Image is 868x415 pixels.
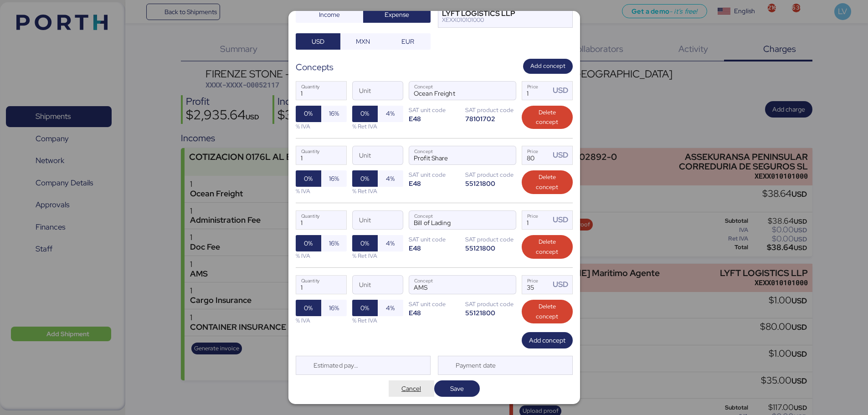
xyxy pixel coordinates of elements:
[352,106,378,122] button: 0%
[409,179,460,188] div: E48
[409,106,460,114] div: SAT unit code
[522,146,550,164] input: Price
[296,61,334,74] div: Concepts
[352,187,403,195] div: % Ret IVA
[296,276,346,294] input: Quantity
[465,179,516,188] div: 55121800
[353,82,403,100] input: Unit
[321,106,347,122] button: 16%
[360,108,369,119] span: 0%
[356,36,370,47] span: MXN
[529,172,565,192] span: Delete concept
[409,114,460,123] div: E48
[442,10,515,17] div: LYFT LOGISTICS LLP
[329,238,339,249] span: 16%
[465,308,516,317] div: 55121800
[465,300,516,308] div: SAT product code
[553,214,572,225] div: USD
[553,279,572,290] div: USD
[321,235,347,251] button: 16%
[465,114,516,123] div: 78101702
[296,211,346,229] input: Quantity
[522,300,573,323] button: Delete concept
[386,238,395,249] span: 4%
[442,17,515,23] div: XEXX010101000
[353,146,403,164] input: Unit
[522,235,573,259] button: Delete concept
[497,213,516,232] button: ConceptConcept
[360,302,369,313] span: 0%
[434,380,480,397] button: Save
[353,276,403,294] input: Unit
[296,82,346,100] input: Quantity
[401,36,414,47] span: EUR
[296,300,321,316] button: 0%
[409,276,494,294] input: Concept
[296,146,346,164] input: Quantity
[409,170,460,179] div: SAT unit code
[378,106,403,122] button: 4%
[522,170,573,194] button: Delete concept
[296,6,363,23] button: Income
[378,300,403,316] button: 4%
[409,300,460,308] div: SAT unit code
[386,173,395,184] span: 4%
[522,82,550,100] input: Price
[340,33,385,50] button: MXN
[465,244,516,252] div: 55121800
[409,82,494,100] input: Concept
[378,170,403,187] button: 4%
[321,300,347,316] button: 16%
[497,148,516,167] button: ConceptConcept
[385,33,431,50] button: EUR
[329,108,339,119] span: 16%
[304,108,313,119] span: 0%
[530,61,565,71] span: Add concept
[296,316,347,325] div: % IVA
[401,383,421,394] span: Cancel
[296,187,347,195] div: % IVA
[386,302,395,313] span: 4%
[304,173,313,184] span: 0%
[385,9,409,20] span: Expense
[352,300,378,316] button: 0%
[465,170,516,179] div: SAT product code
[360,173,369,184] span: 0%
[450,383,464,394] span: Save
[352,235,378,251] button: 0%
[304,302,313,313] span: 0%
[409,244,460,252] div: E48
[389,380,434,397] button: Cancel
[296,170,321,187] button: 0%
[360,238,369,249] span: 0%
[523,59,573,74] button: Add concept
[529,237,565,257] span: Delete concept
[319,9,340,20] span: Income
[529,335,565,346] span: Add concept
[465,106,516,114] div: SAT product code
[409,211,494,229] input: Concept
[352,316,403,325] div: % Ret IVA
[321,170,347,187] button: 16%
[386,108,395,119] span: 4%
[353,211,403,229] input: Unit
[553,85,572,96] div: USD
[553,149,572,161] div: USD
[522,332,573,348] button: Add concept
[352,122,403,131] div: % Ret IVA
[465,235,516,244] div: SAT product code
[329,302,339,313] span: 16%
[497,83,516,102] button: ConceptConcept
[304,238,313,249] span: 0%
[409,146,494,164] input: Concept
[497,277,516,297] button: ConceptConcept
[409,235,460,244] div: SAT unit code
[296,106,321,122] button: 0%
[409,308,460,317] div: E48
[522,106,573,129] button: Delete concept
[329,173,339,184] span: 16%
[529,302,565,322] span: Delete concept
[352,170,378,187] button: 0%
[378,235,403,251] button: 4%
[296,235,321,251] button: 0%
